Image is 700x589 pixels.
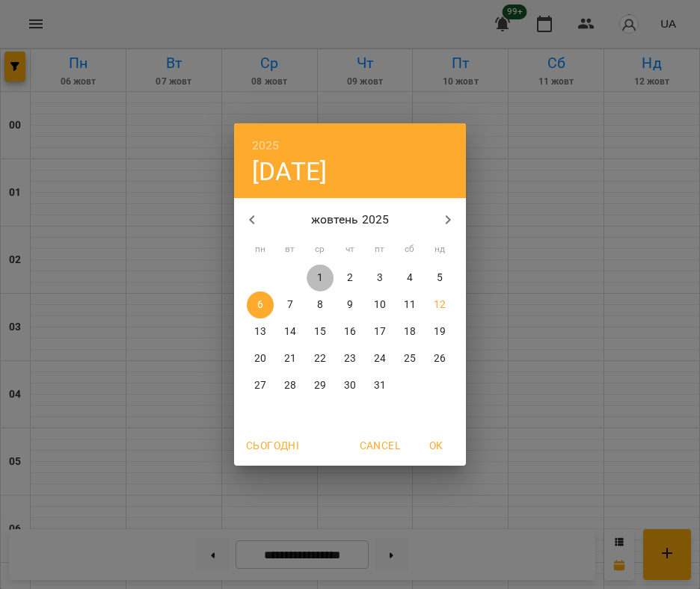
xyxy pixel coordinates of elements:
button: 3 [366,265,393,292]
span: вт [277,242,304,257]
p: 25 [404,351,416,366]
p: 14 [284,324,296,339]
button: 15 [307,318,334,345]
p: 23 [344,351,356,366]
p: 22 [314,351,326,366]
span: ср [307,242,334,257]
button: 7 [277,292,304,318]
button: 29 [307,372,334,399]
button: Сьогодні [240,432,305,459]
button: 6 [247,292,274,318]
span: чт [337,242,363,257]
button: 2025 [252,135,280,156]
button: Cancel [354,432,406,459]
button: 18 [396,318,423,345]
button: 11 [396,292,423,318]
button: 12 [426,292,453,318]
button: 20 [247,345,274,372]
p: 19 [434,324,446,339]
button: 21 [277,345,304,372]
span: сб [396,242,423,257]
p: 4 [407,271,413,286]
button: 27 [247,372,274,399]
button: 13 [247,318,274,345]
button: 8 [307,292,334,318]
span: пн [247,242,274,257]
button: 28 [277,372,304,399]
button: 31 [366,372,393,399]
p: 3 [377,271,383,286]
p: 5 [437,271,443,286]
button: 16 [337,318,363,345]
button: 30 [337,372,363,399]
button: 10 [366,292,393,318]
p: 16 [344,324,356,339]
p: 17 [374,324,386,339]
button: 9 [337,292,363,318]
p: 28 [284,378,296,393]
p: 21 [284,351,296,366]
button: 26 [426,345,453,372]
span: нд [426,242,453,257]
button: 17 [366,318,393,345]
button: 22 [307,345,334,372]
button: 23 [337,345,363,372]
button: 5 [426,265,453,292]
button: 4 [396,265,423,292]
p: 29 [314,378,326,393]
p: 6 [257,297,263,312]
p: 2 [347,271,353,286]
p: 9 [347,297,353,312]
p: 13 [254,324,266,339]
span: OK [418,437,454,454]
span: Cancel [360,437,400,454]
button: 2 [337,265,363,292]
button: 25 [396,345,423,372]
p: 31 [374,378,386,393]
p: 20 [254,351,266,366]
p: жовтень 2025 [270,211,431,229]
p: 8 [317,297,323,312]
p: 18 [404,324,416,339]
button: OK [412,432,460,459]
p: 10 [374,297,386,312]
button: [DATE] [252,156,327,187]
button: 24 [366,345,393,372]
button: 19 [426,318,453,345]
button: 14 [277,318,304,345]
p: 30 [344,378,356,393]
span: пт [366,242,393,257]
p: 1 [317,271,323,286]
span: Сьогодні [246,437,299,454]
p: 15 [314,324,326,339]
p: 26 [434,351,446,366]
p: 7 [287,297,293,312]
p: 12 [434,297,446,312]
p: 27 [254,378,266,393]
p: 24 [374,351,386,366]
p: 11 [404,297,416,312]
button: 1 [307,265,334,292]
